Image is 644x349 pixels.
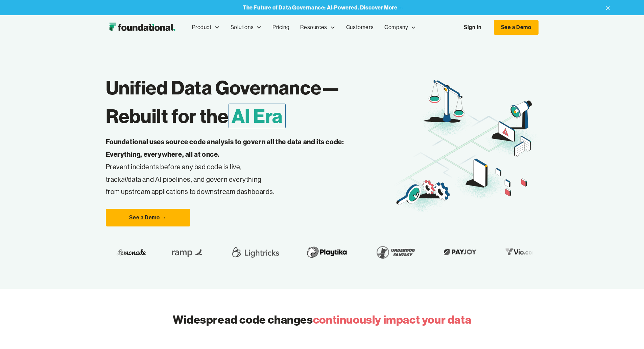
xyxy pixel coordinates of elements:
[229,104,286,128] span: AI Era
[156,243,197,262] img: Ramp
[106,73,394,130] h1: Unified Data Governance— Rebuilt for the
[225,16,267,39] div: Solutions
[218,243,270,262] img: Lightricks
[267,16,295,39] a: Pricing
[121,175,128,183] em: all
[106,209,190,226] a: See a Demo →
[494,20,539,35] a: See a Demo
[231,23,254,32] div: Solutions
[106,137,344,158] strong: Foundational uses source code analysis to govern all the data and its code: Everything, everywher...
[457,20,488,35] a: Sign In
[295,16,340,39] div: Resources
[522,270,644,349] iframe: Chat Widget
[106,21,178,34] img: Foundational Logo
[192,23,212,32] div: Product
[106,21,178,34] a: home
[313,312,471,327] span: continuously impact your data
[291,243,340,262] img: Playtika
[384,23,408,32] div: Company
[243,4,404,11] a: The Future of Data Governance: AI-Powered. Discover More →
[341,16,379,39] a: Customers
[379,16,422,39] div: Company
[522,270,644,349] div: וידג'ט של צ'אט
[300,23,327,32] div: Resources
[429,247,469,257] img: Payjoy
[106,136,365,198] p: Prevent incidents before any bad code is live, track data and AI pipelines, and govern everything...
[491,247,530,257] img: Vio.com
[105,247,135,257] img: Lemonade
[361,243,407,262] img: Underdog Fantasy
[173,312,471,328] h2: Widespread code changes
[187,16,225,39] div: Product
